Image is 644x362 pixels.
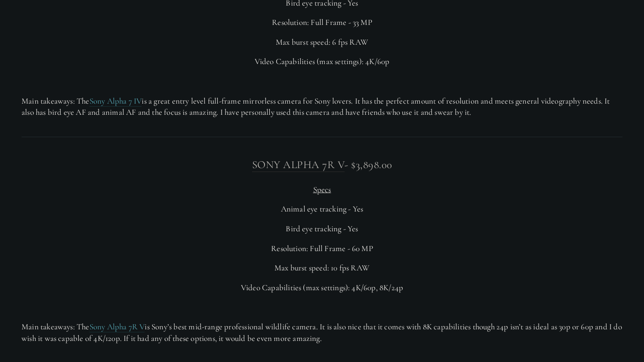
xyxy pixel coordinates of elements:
p: Max burst speed: 6 fps RAW [22,37,622,48]
a: Sony Alpha 7 IV [89,96,142,107]
p: Max burst speed: 10 fps RAW [22,262,622,274]
p: Main takeaways: The is Sony’s best mid-range professional wildlife camera. It is also nice that i... [22,321,622,344]
p: Bird eye tracking - Yes [22,223,622,235]
p: Resolution: Full Frame - 33 MP [22,17,622,28]
p: Resolution: Full Frame - 60 MP [22,243,622,255]
h3: - $3,898.00 [22,156,622,173]
span: Specs [313,184,331,194]
a: Sony Alpha 7R V [252,158,345,172]
p: Animal eye tracking - Yes [22,203,622,215]
a: Sony Alpha 7R V [89,322,145,332]
p: Video Capabilities (max settings): 4K/60p [22,56,622,67]
p: Video Capabilities (max settings): 4K/60p, 8K/24p [22,282,622,294]
p: Main takeaways: The is a great entry level full-frame mirrorless camera for Sony lovers. It has t... [22,95,622,118]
